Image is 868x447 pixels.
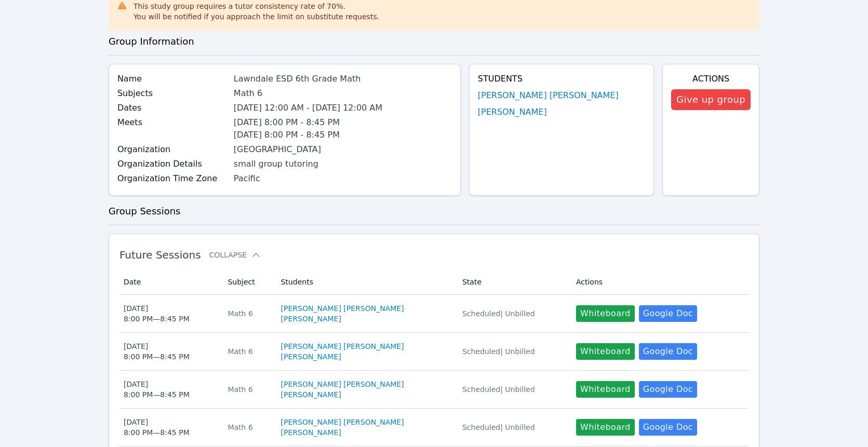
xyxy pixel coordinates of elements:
[119,409,749,446] tr: [DATE]8:00 PM—8:45 PMMath 6[PERSON_NAME] [PERSON_NAME][PERSON_NAME]Scheduled| UnbilledWhiteboardG...
[576,343,635,360] button: Whiteboard
[234,103,382,113] span: [DATE] 12:00 AM - [DATE] 12:00 AM
[456,269,570,295] th: State
[234,129,452,141] li: [DATE] 8:00 PM - 8:45 PM
[462,385,535,394] span: Scheduled | Unbilled
[462,347,535,356] span: Scheduled | Unbilled
[228,422,268,432] div: Math 6
[221,269,274,295] th: Subject
[117,172,228,185] label: Organization Time Zone
[639,305,697,322] a: Google Doc
[570,269,749,295] th: Actions
[462,309,535,318] span: Scheduled | Unbilled
[124,341,190,362] div: [DATE] 8:00 PM — 8:45 PM
[234,116,452,129] li: [DATE] 8:00 PM - 8:45 PM
[119,269,222,295] th: Date
[119,333,749,371] tr: [DATE]8:00 PM—8:45 PMMath 6[PERSON_NAME] [PERSON_NAME][PERSON_NAME]Scheduled| UnbilledWhiteboardG...
[234,73,452,85] div: Lawndale ESD 6th Grade Math
[671,73,751,85] h4: Actions
[117,116,228,129] label: Meets
[234,172,452,185] div: Pacific
[576,381,635,398] button: Whiteboard
[576,305,635,322] button: Whiteboard
[281,379,404,389] a: [PERSON_NAME] [PERSON_NAME]
[639,343,697,360] a: Google Doc
[209,250,261,260] button: Collapse
[109,204,759,219] h3: Group Sessions
[281,314,341,324] a: [PERSON_NAME]
[117,102,228,114] label: Dates
[124,379,190,400] div: [DATE] 8:00 PM — 8:45 PM
[117,143,228,156] label: Organization
[234,87,452,100] div: Math 6
[119,295,749,333] tr: [DATE]8:00 PM—8:45 PMMath 6[PERSON_NAME] [PERSON_NAME][PERSON_NAME]Scheduled| UnbilledWhiteboardG...
[117,158,228,170] label: Organization Details
[119,371,749,409] tr: [DATE]8:00 PM—8:45 PMMath 6[PERSON_NAME] [PERSON_NAME][PERSON_NAME]Scheduled| UnbilledWhiteboardG...
[478,89,619,102] a: [PERSON_NAME] [PERSON_NAME]
[234,158,452,170] div: small group tutoring
[281,303,404,314] a: [PERSON_NAME] [PERSON_NAME]
[234,143,452,156] div: [GEOGRAPHIC_DATA]
[639,381,697,398] a: Google Doc
[478,106,547,118] a: [PERSON_NAME]
[133,11,379,22] div: You will be notified if you approach the limit on substitute requests.
[281,427,341,438] a: [PERSON_NAME]
[671,89,751,110] button: Give up group
[281,389,341,400] a: [PERSON_NAME]
[119,249,201,261] span: Future Sessions
[275,269,456,295] th: Students
[109,34,759,49] h3: Group Information
[228,346,268,357] div: Math 6
[133,1,379,22] div: This study group requires a tutor consistency rate of 70 %.
[117,87,228,100] label: Subjects
[281,417,404,427] a: [PERSON_NAME] [PERSON_NAME]
[281,341,404,351] a: [PERSON_NAME] [PERSON_NAME]
[117,73,228,85] label: Name
[639,419,697,436] a: Google Doc
[124,417,190,438] div: [DATE] 8:00 PM — 8:45 PM
[478,73,645,85] h4: Students
[228,308,268,319] div: Math 6
[228,384,268,395] div: Math 6
[281,351,341,362] a: [PERSON_NAME]
[462,423,535,431] span: Scheduled | Unbilled
[124,303,190,324] div: [DATE] 8:00 PM — 8:45 PM
[576,419,635,436] button: Whiteboard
